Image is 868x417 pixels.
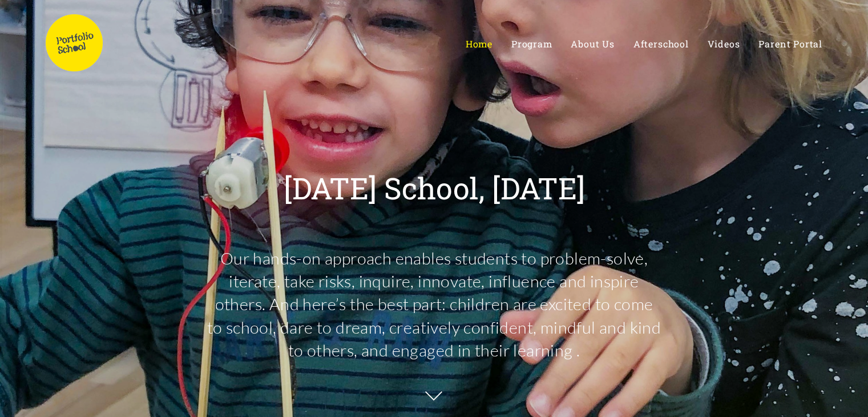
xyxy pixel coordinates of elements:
a: Parent Portal [758,38,822,49]
span: Program [511,38,552,50]
img: Portfolio School [46,14,103,71]
span: Parent Portal [758,38,822,50]
span: Home [466,38,492,50]
a: Videos [708,38,740,49]
a: Afterschool [633,38,689,49]
p: [DATE] School, [DATE] [284,173,585,203]
span: Afterschool [633,38,689,50]
a: Home [466,38,492,49]
span: About Us [571,38,614,50]
p: Our hands-on approach enables students to problem-solve, iterate, take risks, inquire, innovate, ... [206,247,663,362]
span: Videos [708,38,740,50]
